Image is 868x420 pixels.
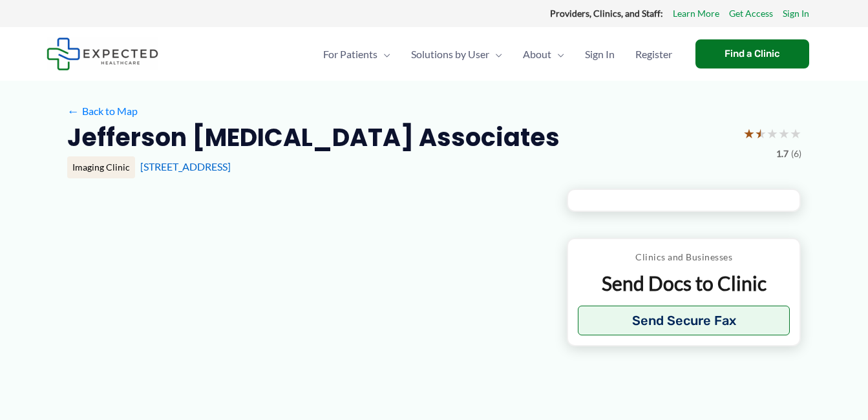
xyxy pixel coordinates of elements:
div: Imaging Clinic [67,156,135,178]
a: AboutMenu Toggle [513,32,575,77]
p: Clinics and Businesses [578,249,790,266]
p: Send Docs to Clinic [578,271,790,296]
a: Sign In [783,5,809,22]
span: Register [635,32,672,77]
a: [STREET_ADDRESS] [140,160,231,173]
span: ★ [767,121,778,145]
a: ←Back to Map [67,101,138,121]
a: Register [625,32,683,77]
span: (6) [791,145,801,162]
span: 1.7 [776,145,789,162]
a: Get Access [729,5,773,22]
img: Expected Healthcare Logo - side, dark font, small [47,37,158,70]
a: Find a Clinic [695,39,809,68]
span: For Patients [323,32,377,77]
h2: Jefferson [MEDICAL_DATA] Associates [67,121,560,153]
span: ★ [743,121,755,145]
a: Sign In [575,32,625,77]
strong: Providers, Clinics, and Staff: [550,8,663,19]
span: ★ [755,121,767,145]
button: Send Secure Fax [578,306,790,335]
a: For PatientsMenu Toggle [313,32,401,77]
span: Menu Toggle [551,32,564,77]
span: Sign In [585,32,615,77]
a: Learn More [673,5,719,22]
span: Menu Toggle [489,32,502,77]
nav: Primary Site Navigation [313,32,683,77]
span: ★ [778,121,790,145]
span: Solutions by User [411,32,489,77]
span: About [523,32,551,77]
a: Solutions by UserMenu Toggle [401,32,513,77]
span: ★ [790,121,801,145]
span: ← [67,105,79,117]
span: Menu Toggle [377,32,390,77]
